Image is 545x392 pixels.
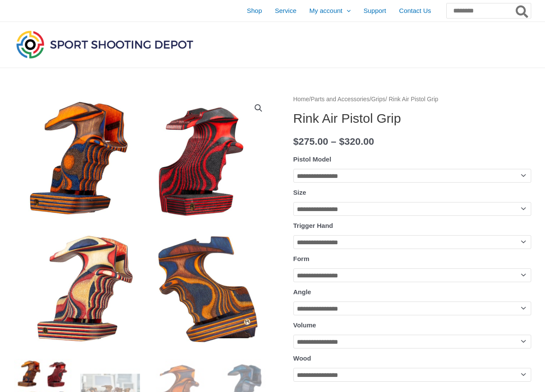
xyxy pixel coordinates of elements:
[251,100,266,116] a: View full-screen image gallery
[293,288,311,296] label: Angle
[293,222,333,229] label: Trigger Hand
[293,136,328,147] bdi: 275.00
[293,321,316,329] label: Volume
[339,136,345,147] span: $
[293,96,309,103] a: Home
[14,94,273,352] img: Rink Air Pistol Grip
[14,28,195,60] img: Sport Shooting Depot
[311,96,370,103] a: Parts and Accessories
[293,94,531,105] nav: Breadcrumb
[293,136,299,147] span: $
[293,111,531,126] h1: Rink Air Pistol Grip
[371,96,386,103] a: Grips
[293,255,310,262] label: Form
[514,3,531,18] button: Search
[331,136,336,147] span: –
[339,136,374,147] bdi: 320.00
[293,189,306,196] label: Size
[293,156,331,163] label: Pistol Model
[293,355,311,362] label: Wood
